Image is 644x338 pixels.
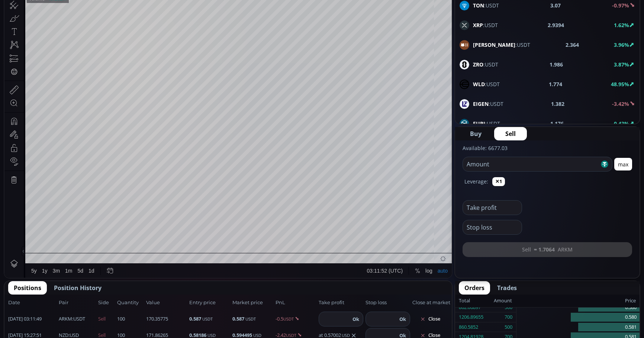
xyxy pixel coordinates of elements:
[473,21,498,29] span: :USDT
[464,178,488,185] label: Leverage:
[24,27,40,32] div: Volume
[505,312,512,322] div: 700
[412,299,448,306] span: Close at market
[548,21,564,29] b: 2.9394
[473,120,485,127] b: EURI
[516,322,640,332] div: 0.581
[133,18,136,24] div: L
[276,315,316,323] span: -0.5
[473,41,515,48] b: [PERSON_NAME]
[283,316,294,322] small: USDT
[27,299,32,305] div: 5y
[48,281,107,295] button: Position History
[412,313,448,325] button: Close
[232,299,273,306] span: Market price
[151,18,154,24] div: C
[551,100,564,108] b: 1.382
[17,277,20,287] div: Hide Drawings Toolbar
[497,283,517,292] span: Trades
[473,100,489,107] b: EIGEN
[54,17,78,24] div: Arkham
[97,18,101,24] div: O
[473,120,500,127] span: :USDT
[366,299,410,306] span: Stop loss
[245,316,256,322] small: USDT
[350,315,361,323] button: Ok
[146,299,187,306] span: Value
[473,81,485,88] b: WLD
[431,295,446,309] div: Toggle Auto Scale
[8,299,57,306] span: Date
[408,295,418,309] div: Toggle Percentage
[63,4,67,10] div: D
[8,315,57,323] span: [DATE] 03:11:49
[459,281,490,295] button: Orders
[549,80,562,88] b: 1.774
[8,281,47,295] button: Positions
[566,41,579,49] b: 2.364
[14,283,41,292] span: Positions
[360,295,401,309] button: 03:11:52 (UTC)
[84,17,91,24] div: Market open
[512,296,636,306] div: Price
[100,4,122,10] div: Compare
[41,17,53,24] div: 1D
[98,299,115,306] span: Side
[207,332,216,338] small: USD
[119,18,131,24] div: 0.674
[7,99,13,106] div: 
[473,80,500,88] span: :USDT
[464,283,484,292] span: Orders
[73,299,79,305] div: 5d
[115,18,119,24] div: H
[48,299,55,305] div: 3m
[61,299,68,305] div: 1m
[505,129,516,138] span: Sell
[492,281,522,295] button: Trades
[614,22,629,29] b: 1.62%
[146,315,187,323] span: 170.35775
[117,299,144,306] span: Quantity
[169,18,205,24] div: +0.008 (+1.38%)
[473,41,530,49] span: :USDT
[101,18,113,24] div: 0.579
[421,299,428,305] div: log
[433,299,443,305] div: auto
[612,2,629,9] b: -0.97%
[473,61,498,68] span: :USDT
[232,315,244,322] b: 0.587
[611,81,629,88] b: 48.95%
[319,299,363,306] span: Take profit
[59,315,85,323] span: :USDT
[43,27,62,32] div: 40.262M
[189,315,201,322] b: 0.587
[516,312,640,322] div: 0.580
[550,1,561,9] b: 3.07
[202,316,213,322] small: USDT
[614,158,632,170] button: max
[614,61,629,68] b: 3.87%
[550,61,563,68] b: 1.986
[253,332,261,338] small: USD
[463,144,508,152] label: Available: 6677.03
[516,303,640,313] div: 0.580
[614,120,629,127] b: 0.43%
[473,1,499,9] span: :USDT
[473,61,483,68] b: ZRO
[550,120,564,127] b: 1.176
[612,100,629,107] b: -3.42%
[59,315,72,322] b: ARKM
[38,299,43,305] div: 1y
[459,296,494,306] div: Total
[98,315,115,323] span: Sell
[494,296,512,306] div: Amount
[136,18,149,24] div: 0.579
[473,2,484,9] b: TON
[100,295,112,309] div: Go to
[494,127,527,140] button: Sell
[84,299,90,305] div: 1d
[459,127,493,140] button: Buy
[363,299,398,305] span: 03:11:52 (UTC)
[459,312,483,322] div: 1206.89655
[24,17,41,24] div: ARKM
